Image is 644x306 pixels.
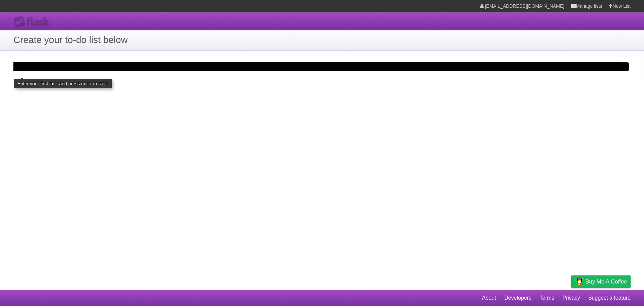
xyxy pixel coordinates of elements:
a: Terms [540,292,554,304]
span: Buy me a coffee [585,276,627,288]
img: Buy me a coffee [575,276,584,287]
a: Buy me a coffee [571,275,631,288]
h1: Create your to-do list below [13,33,631,47]
a: About [482,292,496,304]
a: Developers [504,292,531,304]
div: Flask [13,16,54,28]
a: Suggest a feature [588,292,631,304]
a: Privacy [562,292,580,304]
